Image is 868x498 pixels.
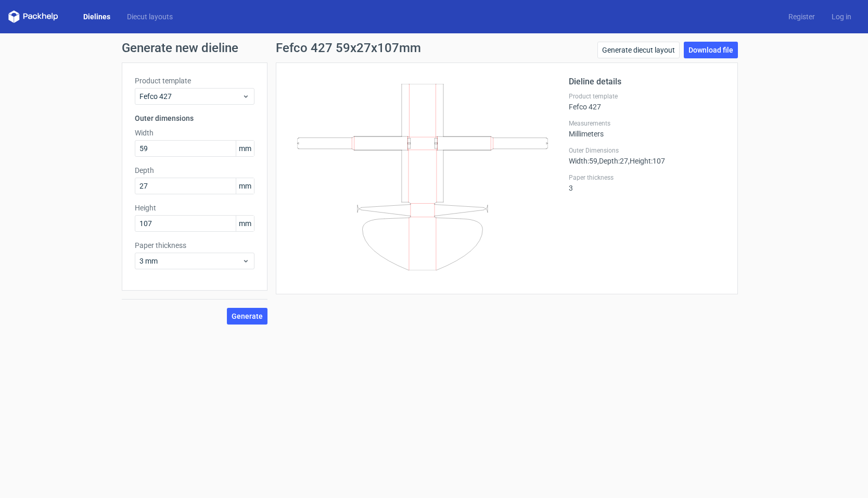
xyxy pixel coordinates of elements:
[569,173,725,192] div: 3
[139,91,242,102] span: Fefco 427
[276,42,421,54] h1: Fefco 427 59x27x107mm
[569,76,725,88] h2: Dieline details
[236,141,254,156] span: mm
[823,11,860,22] a: Log in
[569,146,725,155] label: Outer Dimensions
[236,178,254,194] span: mm
[135,128,254,138] label: Width
[227,308,267,325] button: Generate
[684,42,738,58] a: Download file
[628,157,665,165] span: , Height : 107
[135,240,254,251] label: Paper thickness
[135,113,254,123] h3: Outer dimensions
[236,216,254,231] span: mm
[122,42,746,54] h1: Generate new dieline
[569,173,725,182] label: Paper thickness
[75,11,119,22] a: Dielines
[569,119,725,128] label: Measurements
[597,42,680,58] a: Generate diecut layout
[569,157,597,165] span: Width : 59
[135,165,254,176] label: Depth
[119,11,181,22] a: Diecut layouts
[135,76,254,86] label: Product template
[597,157,628,165] span: , Depth : 27
[569,92,725,111] div: Fefco 427
[569,119,725,138] div: Millimeters
[569,92,725,101] label: Product template
[135,203,254,213] label: Height
[139,256,242,266] span: 3 mm
[232,313,263,320] span: Generate
[780,11,823,22] a: Register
